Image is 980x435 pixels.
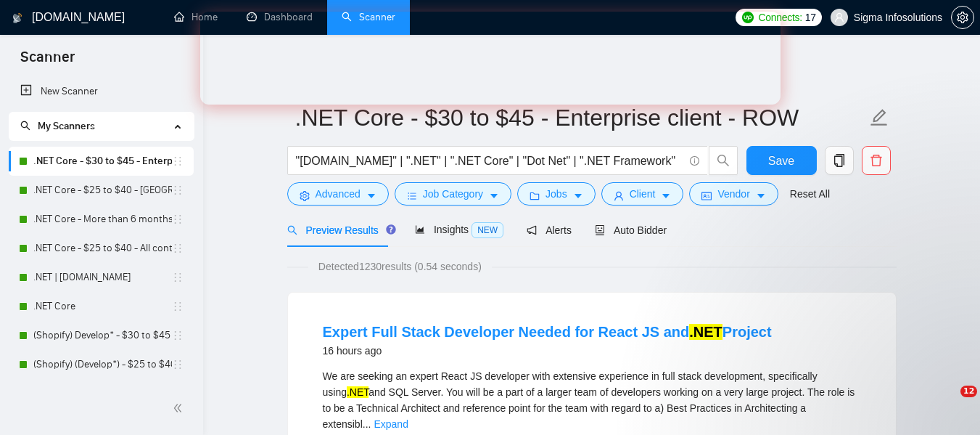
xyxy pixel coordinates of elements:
li: .NET | ASP.NET [9,263,194,292]
span: double-left [173,401,187,415]
span: 17 [805,9,816,25]
span: caret-down [573,190,583,201]
span: caret-down [366,190,376,201]
span: holder [172,155,184,167]
span: My Scanners [20,120,95,132]
span: search [20,121,30,131]
a: (Shopify) Develop* - $30 to $45 Enterprise [33,321,172,350]
span: Insights [415,224,503,235]
li: .NET Core - $25 to $40 - All continents [9,234,194,263]
span: delete [862,154,890,167]
button: userClientcaret-down [601,182,684,206]
a: Reset All [790,186,830,202]
li: (Shopify) (Develop*) [9,379,194,408]
span: Advanced [316,186,361,202]
button: copy [825,146,854,175]
span: search [287,225,297,235]
li: .NET Core - $25 to $40 - USA and Oceania [9,176,194,205]
span: holder [172,214,184,225]
span: Vendor [717,186,749,202]
a: .NET | [DOMAIN_NAME] [33,263,172,292]
span: holder [172,330,184,341]
span: My Scanners [38,120,95,132]
a: (Shopify) (Develop*) - $25 to $40 - [GEOGRAPHIC_DATA] and Ocenia [33,350,172,379]
span: user [834,12,844,23]
button: settingAdvancedcaret-down [287,182,389,206]
li: New Scanner [9,77,194,106]
span: Jobs [545,186,567,202]
span: setting [952,12,973,23]
li: .NET Core - $30 to $45 - Enterprise client - ROW [9,147,194,176]
span: holder [172,301,184,312]
span: caret-down [489,190,499,201]
span: setting [300,190,310,201]
li: .NET Core [9,292,194,321]
span: caret-down [756,190,766,201]
button: delete [862,146,891,175]
span: copy [825,154,853,167]
span: Detected 1230 results (0.54 seconds) [308,259,492,275]
span: info-circle [690,156,699,166]
span: 12 [960,386,977,397]
iframe: Intercom live chat banner [200,12,781,105]
div: Tooltip anchor [384,223,398,236]
span: Scanner [9,46,86,77]
button: setting [951,6,974,29]
span: caret-down [661,190,671,201]
span: ... [363,418,371,430]
a: Expert Full Stack Developer Needed for React JS and.NETProject [323,324,772,340]
span: holder [172,272,184,283]
a: .NET Core - $25 to $40 - [GEOGRAPHIC_DATA] and [GEOGRAPHIC_DATA] [33,176,172,205]
span: notification [527,225,537,235]
a: searchScanner [342,11,395,23]
li: (Shopify) (Develop*) - $25 to $40 - USA and Ocenia [9,350,194,379]
button: search [709,146,738,175]
span: Connects: [758,9,802,25]
span: area-chart [415,224,425,235]
li: .NET Core - More than 6 months of work [9,205,194,234]
span: idcard [701,190,712,201]
a: .NET Core - $30 to $45 - Enterprise client - ROW [33,147,172,176]
img: logo [12,7,22,30]
iframe: Intercom live chat [931,386,965,420]
button: barsJob Categorycaret-down [395,182,511,206]
li: (Shopify) Develop* - $30 to $45 Enterprise [9,321,194,350]
button: folderJobscaret-down [517,182,596,206]
span: Save [768,152,794,170]
a: .NET Core - More than 6 months of work [33,205,172,234]
span: user [614,190,624,201]
span: Client [630,186,656,202]
span: holder [172,243,184,254]
input: Scanner name... [295,99,867,136]
span: holder [172,359,184,370]
a: Expand [374,418,408,430]
span: Preview Results [287,224,392,236]
button: idcardVendorcaret-down [689,182,778,206]
div: 16 hours ago [323,342,772,359]
a: setting [951,12,974,23]
span: Job Category [423,186,483,202]
span: folder [530,190,540,201]
input: Search Freelance Jobs... [296,152,683,170]
span: search [709,154,737,167]
span: Auto Bidder [595,224,667,236]
a: homeHome [174,11,218,23]
mark: .NET [689,324,722,340]
span: edit [870,108,889,127]
a: dashboardDashboard [247,11,313,23]
span: holder [172,184,184,196]
span: NEW [472,222,503,238]
mark: .NET [347,386,368,398]
div: We are seeking an expert React JS developer with extensive experience in full stack development, ... [323,368,861,432]
a: .NET Core - $25 to $40 - All continents [33,234,172,263]
span: robot [595,225,605,235]
span: Alerts [527,224,572,236]
span: bars [407,190,417,201]
button: Save [746,146,817,175]
a: New Scanner [20,77,182,106]
a: .NET Core [33,292,172,321]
